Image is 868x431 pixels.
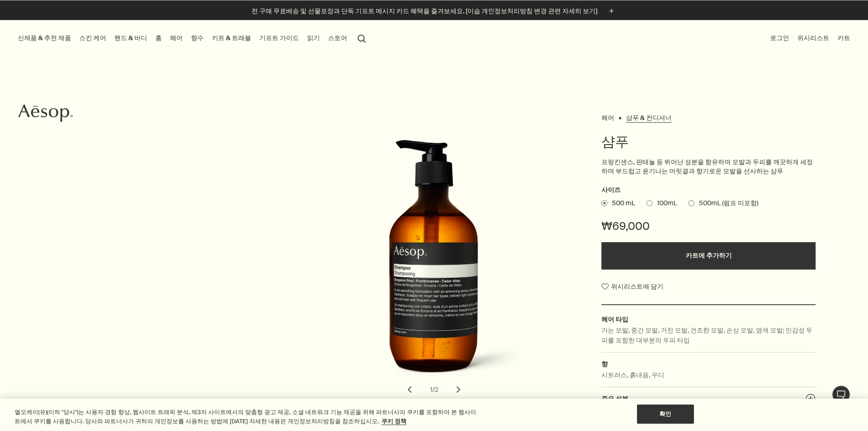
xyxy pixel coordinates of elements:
[305,32,322,44] a: 읽기
[18,104,73,122] svg: Aesop
[601,370,664,380] p: 시트러스, 흙내음, 우디
[601,314,816,324] h2: 헤어 타입
[601,158,816,176] p: 프랑킨센스, 판테놀 등 뛰어난 성분을 함유하여 모발과 두피를 깨끗하게 세정하며 부드럽고 윤기나는 머릿결과 향기로운 모발을 선사하는 샴푸
[601,359,816,369] h2: 향
[189,32,205,44] a: 향수
[601,133,816,151] h1: 샴푸
[694,199,758,208] span: 500mL (펌프 미포함)
[252,6,616,16] button: 전 구매 무료배송 및 선물포장과 단독 기프트 메시지 카드 혜택을 즐겨보세요. [이솝 개인정보처리방침 변경 관련 자세히 보기]
[16,20,370,57] nav: primary
[806,394,816,406] button: 주요 성분
[168,32,185,44] a: 헤어
[601,395,628,403] span: 주요 성분
[326,32,349,44] button: 스토어
[832,385,850,404] button: 1:1 채팅 상담
[768,20,852,57] nav: supplementary
[601,242,816,270] button: 카트에 추가하기 - ₩69,000
[354,29,370,47] button: 검색창 열기
[836,32,852,44] button: 카트
[381,417,406,425] a: 개인 정보 보호에 대한 자세한 정보, 새 탭에서 열기
[337,140,537,388] img: Back of Shampoo in 500 mL amber bottle, with a black pump
[257,32,301,44] a: 기프트 가이드
[601,325,816,346] p: 가는 모발, 중간 모발, 거친 모발, 건조한 모발, 손상 모발, 염색 모발; 민감성 두피를 포함한 대부분의 두피 타입
[289,140,579,400] div: 샴푸
[626,114,672,118] a: 샴푸 & 컨디셔너
[601,279,663,295] button: 위시리스트에 담기
[210,32,253,44] a: 키트 & 트래블
[796,32,831,44] a: 위시리스트
[448,379,468,400] button: next slide
[15,408,478,426] div: 엘오케이(유)(이하 "당사")는 사용자 경험 향상, 웹사이트 트래픽 분석, 제3자 사이트에서의 맞춤형 광고 제공, 소셜 네트워크 기능 제공을 위해 파트너사의 쿠키를 포함하여 ...
[601,219,650,234] span: ₩69,000
[637,405,694,424] button: 확인
[154,32,164,44] a: 홈
[16,102,75,127] a: Aesop
[252,6,597,16] p: 전 구매 무료배송 및 선물포장과 단독 기프트 메시지 카드 혜택을 즐겨보세요. [이솝 개인정보처리방침 변경 관련 자세히 보기]
[601,114,614,118] a: 헤어
[77,32,108,44] a: 스킨 케어
[113,32,149,44] a: 핸드 & 바디
[400,379,420,400] button: previous slide
[768,32,791,44] button: 로그인
[16,32,73,44] button: 신제품 & 추천 제품
[652,199,677,208] span: 100mL
[601,185,816,196] h2: 사이즈
[607,199,635,208] span: 500 mL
